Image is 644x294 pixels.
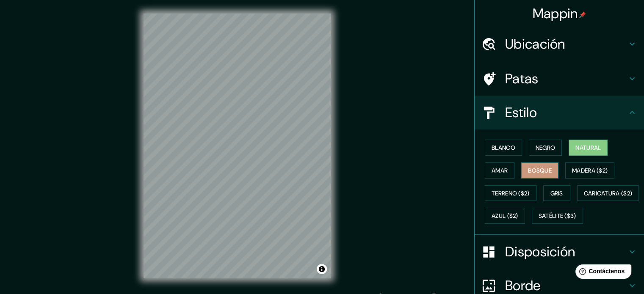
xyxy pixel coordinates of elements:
font: Satélite ($3) [539,212,576,220]
div: Disposición [475,235,644,269]
font: Gris [550,190,563,197]
font: Amar [492,167,508,174]
font: Madera ($2) [572,167,608,174]
font: Natural [575,144,601,151]
button: Gris [543,185,570,201]
font: Estilo [505,104,537,121]
canvas: Mapa [144,14,331,278]
img: pin-icon.png [579,11,586,18]
font: Patas [505,70,539,88]
font: Disposición [505,243,575,261]
button: Natural [569,140,608,156]
iframe: Lanzador de widgets de ayuda [569,261,635,285]
button: Satélite ($3) [532,208,583,224]
font: Ubicación [505,35,565,53]
button: Madera ($2) [565,162,614,179]
font: Blanco [492,144,515,151]
font: Caricatura ($2) [584,190,633,197]
button: Azul ($2) [485,208,525,224]
button: Terreno ($2) [485,185,536,201]
font: Negro [536,144,556,151]
button: Negro [529,140,562,156]
div: Patas [475,62,644,96]
button: Bosque [521,162,558,179]
button: Caricatura ($2) [577,185,639,201]
font: Mappin [533,5,578,22]
div: Ubicación [475,27,644,61]
button: Activar o desactivar atribución [317,264,327,274]
font: Terreno ($2) [492,190,530,197]
button: Amar [485,162,514,179]
font: Bosque [528,167,552,174]
button: Blanco [485,140,522,156]
div: Estilo [475,96,644,129]
font: Azul ($2) [492,212,518,220]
